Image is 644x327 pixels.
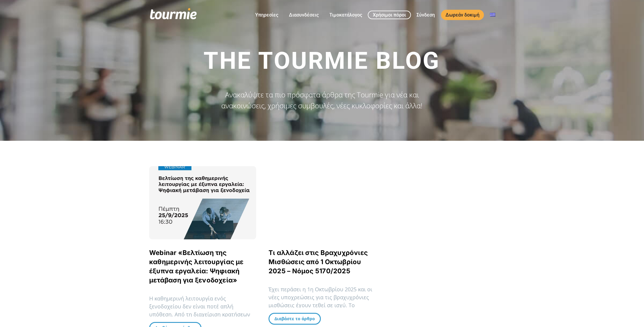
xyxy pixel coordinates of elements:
a: Υπηρεσίες [251,11,283,19]
p: Η καθημερινή λειτουργία ενός ξενοδοχείου δεν είναι ποτέ απλή υπόθεση. Από τη διαχείριση κρατήσεων... [149,295,256,326]
a: Webinar «Βελτίωση της καθημερινής λειτουργίας με έξυπνα εργαλεία: Ψηφιακή μετάβαση για ξενοδοχεία» [149,249,244,284]
span: Ανακαλύψτε τα πιο πρόσφατα άρθρα της Tourmie για νέα και ανακοινώσεις, χρήσιμες συμβουλές, νέες κ... [221,90,422,110]
a: Δωρεάν δοκιμή [441,10,484,20]
a: Τι αλλάζει στις Βραχυχρόνιες Μισθώσεις από 1 Οκτωβρίου 2025 – Νόμος 5170/2025 [269,249,368,275]
a: Χρήσιμοι πόροι [368,11,411,19]
p: Έχει περάσει η 1η Οκτωβρίου 2025 και οι νέες υποχρεώσεις για τις βραχυχρόνιες μισθώσεις έχουν τεθ... [269,285,375,317]
span: Διαβάστε το άρθρο [274,316,315,321]
a: Τιμοκατάλογος [325,11,367,19]
a: Σύνδεση [412,11,439,19]
a: Διαβάστε το άρθρο [269,313,321,325]
a: Διασυνδέσεις [284,11,323,19]
span: The Tourmie Blog [204,47,440,75]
